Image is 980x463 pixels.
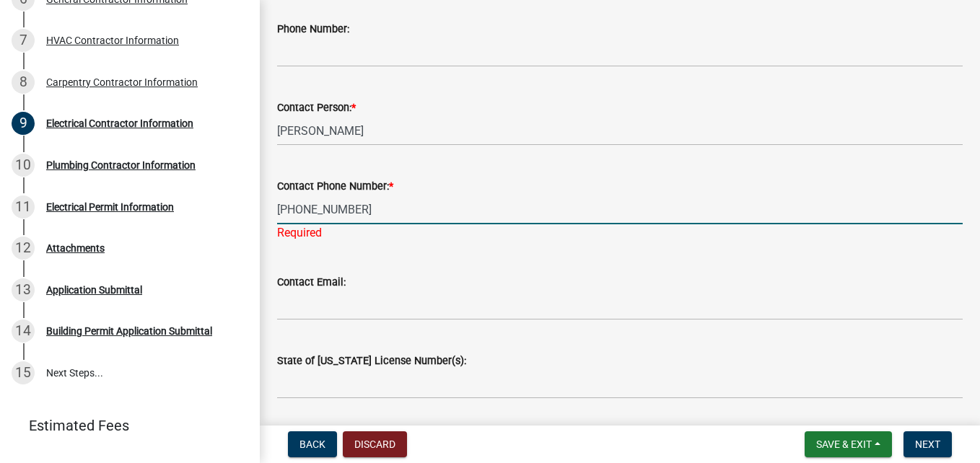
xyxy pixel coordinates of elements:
[46,326,212,336] div: Building Permit Application Submittal
[299,438,325,450] span: Back
[343,431,407,457] button: Discard
[12,319,35,343] div: 14
[46,202,174,212] div: Electrical Permit Information
[46,160,196,170] div: Plumbing Contractor Information
[12,112,35,135] div: 9
[277,278,346,288] label: Contact Email:
[12,71,35,94] div: 8
[46,243,105,253] div: Attachments
[12,278,35,301] div: 13
[288,431,337,457] button: Back
[12,195,35,219] div: 11
[12,361,35,384] div: 15
[277,182,393,192] label: Contact Phone Number:
[46,118,193,128] div: Electrical Contractor Information
[805,431,892,457] button: Save & Exit
[46,35,179,45] div: HVAC Contractor Information
[277,25,349,35] label: Phone Number:
[816,438,872,450] span: Save & Exit
[277,224,963,242] div: Required
[46,77,198,87] div: Carpentry Contractor Information
[12,29,35,52] div: 7
[46,285,142,295] div: Application Submittal
[915,438,940,450] span: Next
[12,237,35,260] div: 12
[277,103,356,113] label: Contact Person:
[904,431,952,457] button: Next
[277,356,466,366] label: State of [US_STATE] License Number(s):
[12,154,35,177] div: 10
[12,411,237,440] a: Estimated Fees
